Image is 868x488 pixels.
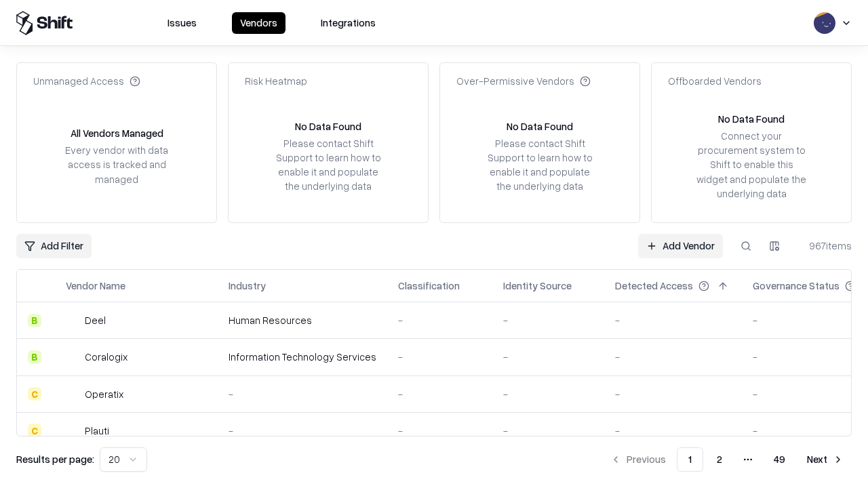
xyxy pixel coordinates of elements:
[503,387,593,401] div: -
[66,314,79,327] img: Deel
[85,387,123,401] div: Operatix
[753,279,840,293] div: Governance Status
[615,279,693,293] div: Detected Access
[229,279,266,293] div: Industry
[398,279,460,293] div: Classification
[484,136,596,194] div: Please contact Shift Support to learn how to enable it and populate the underlying data
[668,74,762,88] div: Offboarded Vendors
[503,350,593,364] div: -
[615,350,731,364] div: -
[28,387,41,401] div: C
[159,12,205,34] button: Issues
[398,350,481,364] div: -
[232,12,285,34] button: Vendors
[229,424,376,438] div: -
[503,313,593,327] div: -
[85,424,109,438] div: Plauti
[229,313,376,327] div: Human Resources
[602,447,852,472] nav: pagination
[66,279,125,293] div: Vendor Name
[66,424,79,437] img: Plauti
[16,234,92,258] button: Add Filter
[615,424,731,438] div: -
[797,239,852,253] div: 967 items
[272,136,384,194] div: Please contact Shift Support to learn how to enable it and populate the underlying data
[398,387,481,401] div: -
[398,313,481,327] div: -
[295,119,361,134] div: No Data Found
[638,234,723,258] a: Add Vendor
[33,74,140,88] div: Unmanaged Access
[245,74,307,88] div: Risk Heatmap
[677,447,703,472] button: 1
[66,387,79,401] img: Operatix
[16,452,94,466] p: Results per page:
[313,12,384,34] button: Integrations
[706,447,733,472] button: 2
[28,424,41,437] div: C
[799,447,852,472] button: Next
[507,119,573,134] div: No Data Found
[28,350,41,364] div: B
[71,126,163,140] div: All Vendors Managed
[615,313,731,327] div: -
[456,74,591,88] div: Over-Permissive Vendors
[615,387,731,401] div: -
[85,313,106,327] div: Deel
[503,279,572,293] div: Identity Source
[66,350,79,364] img: Coralogix
[398,424,481,438] div: -
[28,314,41,327] div: B
[695,129,808,201] div: Connect your procurement system to Shift to enable this widget and populate the underlying data
[60,143,173,186] div: Every vendor with data access is tracked and managed
[763,447,796,472] button: 49
[229,387,376,401] div: -
[85,350,127,364] div: Coralogix
[718,112,785,126] div: No Data Found
[503,424,593,438] div: -
[229,350,376,364] div: Information Technology Services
